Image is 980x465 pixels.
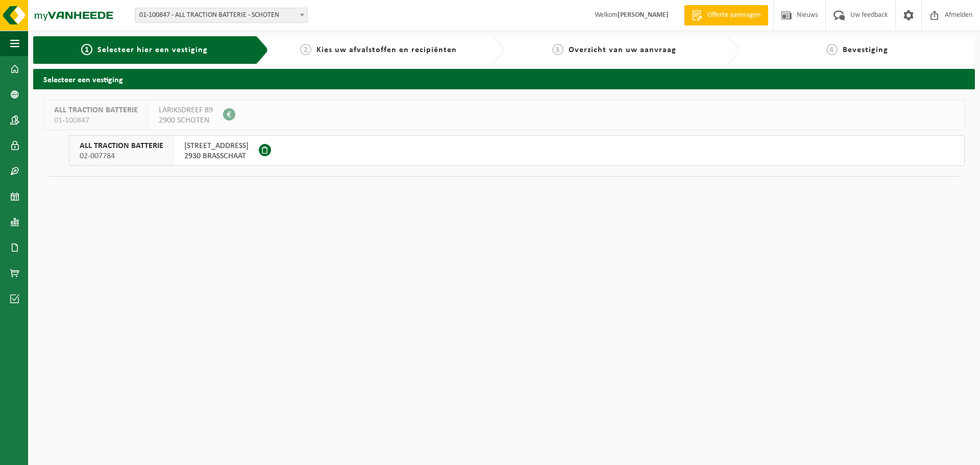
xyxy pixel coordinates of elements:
[97,46,208,54] span: Selecteer hier een vestiging
[80,141,163,151] span: ALL TRACTION BATTERIE
[184,151,249,161] span: 2930 BRASSCHAAT
[552,44,563,55] span: 3
[618,11,669,19] strong: [PERSON_NAME]
[684,5,768,26] a: Offerte aanvragen
[159,115,213,126] span: 2900 SCHOTEN
[184,141,249,151] span: [STREET_ADDRESS]
[705,10,763,20] span: Offerte aanvragen
[54,105,138,115] span: ALL TRACTION BATTERIE
[569,46,676,54] span: Overzicht van uw aanvraag
[80,151,163,161] span: 02-007784
[843,46,888,54] span: Bevestiging
[826,44,838,55] span: 4
[159,105,213,115] span: LARIKSDREEF 89
[135,8,308,23] span: 01-100847 - ALL TRACTION BATTERIE - SCHOTEN
[54,115,138,126] span: 01-100847
[81,44,92,55] span: 1
[69,135,965,166] button: ALL TRACTION BATTERIE 02-007784 [STREET_ADDRESS]2930 BRASSCHAAT
[316,46,457,54] span: Kies uw afvalstoffen en recipiënten
[135,8,307,22] span: 01-100847 - ALL TRACTION BATTERIE - SCHOTEN
[300,44,311,55] span: 2
[33,69,975,89] h2: Selecteer een vestiging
